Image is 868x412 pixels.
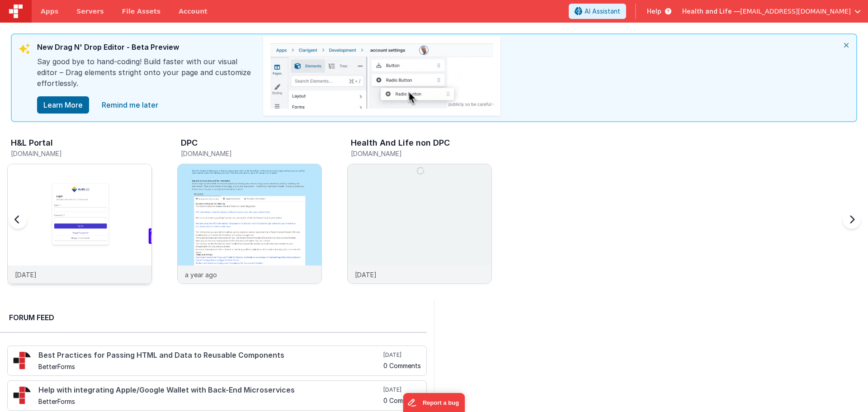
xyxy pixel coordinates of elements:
a: Best Practices for Passing HTML and Data to Reusable Components BetterForms [DATE] 0 Comments [7,346,427,376]
p: a year ago [185,270,217,279]
h5: [DATE] [383,351,421,359]
span: Health and Life — [682,7,740,16]
img: 295_2.png [13,386,31,404]
img: 295_2.png [13,351,31,369]
button: Learn More [37,96,89,114]
a: Help with integrating Apple/Google Wallet with Back-End Microservices BetterForms [DATE] 0 Comments [7,380,427,411]
h4: Help with integrating Apple/Google Wallet with Back-End Microservices [38,386,382,394]
button: AI Assistant [569,4,626,19]
span: Help [647,7,661,16]
button: Health and Life — [EMAIL_ADDRESS][DOMAIN_NAME] [682,7,861,16]
h5: [DOMAIN_NAME] [11,150,152,157]
h5: [DOMAIN_NAME] [351,150,492,157]
h3: H&L Portal [11,138,53,147]
h5: [DOMAIN_NAME] [181,150,322,157]
span: File Assets [122,7,161,16]
span: [EMAIL_ADDRESS][DOMAIN_NAME] [740,7,851,16]
a: close [96,96,164,114]
h5: [DATE] [383,386,421,393]
h3: Health And Life non DPC [351,138,450,147]
h5: 0 Comments [383,362,421,369]
h2: Forum Feed [9,312,418,323]
h5: 0 Comments [383,397,421,404]
div: New Drag N' Drop Editor - Beta Preview [37,42,254,56]
div: Say good bye to hand-coding! Build faster with our visual editor – Drag elements stright onto you... [37,56,254,96]
span: Apps [41,7,58,16]
i: close [836,34,856,56]
span: AI Assistant [585,7,620,16]
h4: Best Practices for Passing HTML and Data to Reusable Components [38,351,382,360]
h3: DPC [181,138,198,147]
span: Servers [76,7,104,16]
p: [DATE] [355,270,377,279]
h5: BetterForms [38,363,382,370]
iframe: Marker.io feedback button [403,393,465,412]
h5: BetterForms [38,398,382,405]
